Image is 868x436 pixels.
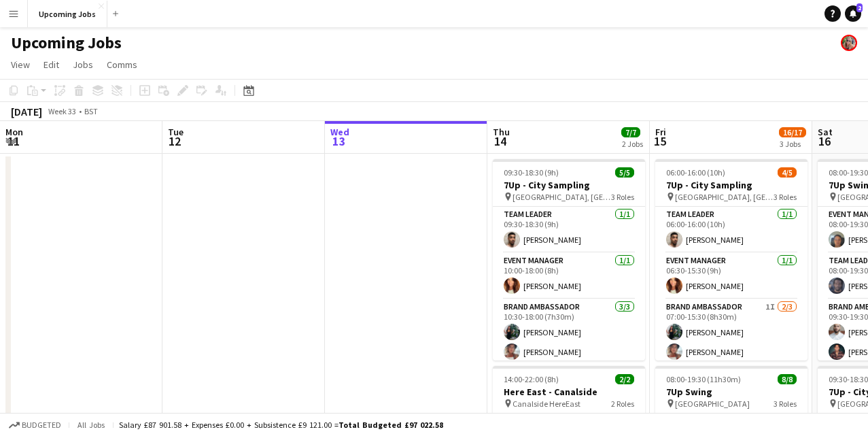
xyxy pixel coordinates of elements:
span: 08:00-19:30 (11h30m) [666,374,741,384]
span: Fri [655,126,666,138]
span: All jobs [75,420,107,430]
button: Upcoming Jobs [28,1,107,27]
span: [GEOGRAPHIC_DATA], [GEOGRAPHIC_DATA] [675,192,774,202]
app-job-card: 06:00-16:00 (10h)4/57Up - City Sampling [GEOGRAPHIC_DATA], [GEOGRAPHIC_DATA]3 RolesTeam Leader1/1... [655,159,808,360]
span: 16 [816,133,833,149]
span: 2 Roles [611,399,634,409]
span: View [11,58,30,71]
span: 4/5 [778,167,797,178]
span: 5/5 [615,167,634,178]
span: Mon [5,126,23,138]
span: Comms [107,58,137,71]
span: [GEOGRAPHIC_DATA], [GEOGRAPHIC_DATA] [513,192,611,202]
app-card-role: Event Manager1/110:00-18:00 (8h)[PERSON_NAME] [493,253,645,299]
app-user-avatar: Jade Beasley [841,35,857,51]
span: Canalside HereEast [513,399,580,409]
app-card-role: Team Leader1/106:00-16:00 (10h)[PERSON_NAME] [655,207,808,253]
span: Budgeted [22,420,61,430]
div: [DATE] [11,105,42,118]
span: [GEOGRAPHIC_DATA] [675,399,750,409]
a: View [5,56,35,73]
app-card-role: Event Manager1/106:30-15:30 (9h)[PERSON_NAME] [655,253,808,299]
div: Salary £87 901.58 + Expenses £0.00 + Subsistence £9 121.00 = [119,420,443,430]
button: Budgeted [7,418,63,433]
div: 3 Jobs [780,139,805,149]
h3: 7Up - City Sampling [493,179,645,191]
span: 09:30-18:30 (9h) [504,167,559,178]
span: 3 Roles [611,192,634,202]
span: 2 [856,3,863,12]
span: 2/2 [615,374,634,384]
h3: Here East - Canalside [493,386,645,398]
div: BST [84,106,98,116]
span: 13 [328,133,349,149]
span: 3 Roles [774,399,797,409]
span: 11 [3,133,23,149]
span: Edit [44,58,59,71]
app-job-card: 09:30-18:30 (9h)5/57Up - City Sampling [GEOGRAPHIC_DATA], [GEOGRAPHIC_DATA]3 RolesTeam Leader1/10... [493,159,645,360]
a: Jobs [67,56,99,73]
span: 3 Roles [774,192,797,202]
span: 8/8 [778,374,797,384]
span: Wed [330,126,349,138]
h3: 7Up Swing [655,386,808,398]
span: Thu [493,126,510,138]
a: Edit [38,56,65,73]
app-card-role: Brand Ambassador1I2/307:00-15:30 (8h30m)[PERSON_NAME][PERSON_NAME] [655,299,808,385]
span: 14:00-22:00 (8h) [504,374,559,384]
span: Week 33 [45,106,79,116]
span: 16/17 [779,127,806,137]
span: Sat [818,126,833,138]
a: 2 [845,5,861,22]
span: Total Budgeted £97 022.58 [338,420,443,430]
span: 14 [491,133,510,149]
app-card-role: Brand Ambassador3/310:30-18:00 (7h30m)[PERSON_NAME][PERSON_NAME] [493,299,645,385]
a: Comms [101,56,143,73]
span: 7/7 [621,127,640,137]
span: 06:00-16:00 (10h) [666,167,725,178]
app-card-role: Team Leader1/109:30-18:30 (9h)[PERSON_NAME] [493,207,645,253]
div: 2 Jobs [622,139,643,149]
h1: Upcoming Jobs [11,33,122,53]
h3: 7Up - City Sampling [655,179,808,191]
span: Jobs [73,58,93,71]
span: 12 [166,133,184,149]
span: 15 [653,133,666,149]
span: Tue [168,126,184,138]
